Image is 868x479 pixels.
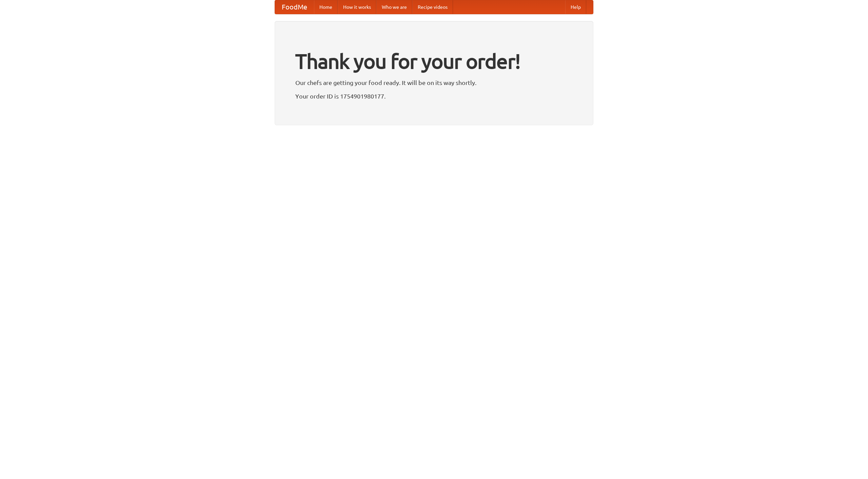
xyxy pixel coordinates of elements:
a: Who we are [376,0,412,14]
p: Our chefs are getting your food ready. It will be on its way shortly. [295,78,573,88]
a: FoodMe [275,0,314,14]
a: Recipe videos [412,0,453,14]
a: How it works [338,0,376,14]
h1: Thank you for your order! [295,45,573,78]
p: Your order ID is 1754901980177. [295,91,573,101]
a: Help [565,0,586,14]
a: Home [314,0,338,14]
